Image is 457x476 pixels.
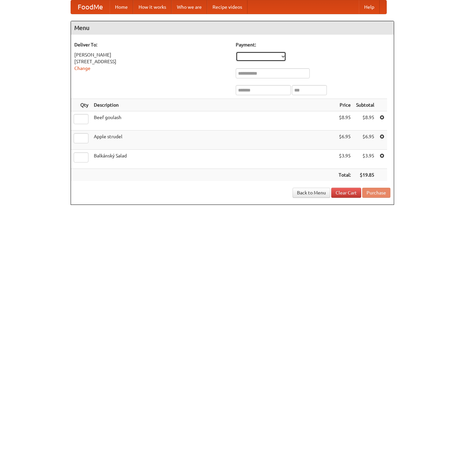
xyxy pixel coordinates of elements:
div: [STREET_ADDRESS] [74,58,229,65]
a: Recipe videos [207,0,247,14]
th: Subtotal [353,99,377,111]
h4: Menu [71,21,394,35]
th: Total: [336,169,353,181]
td: Apple strudel [91,131,336,150]
a: Clear Cart [331,188,361,198]
td: Balkánský Salad [91,150,336,169]
td: $8.95 [336,111,353,131]
div: [PERSON_NAME] [74,51,229,58]
th: Qty [71,99,91,111]
td: $3.95 [336,150,353,169]
th: Description [91,99,336,111]
a: How it works [133,0,172,14]
h5: Payment: [236,41,390,48]
h5: Deliver To: [74,41,229,48]
th: Price [336,99,353,111]
a: Help [359,0,380,14]
td: $8.95 [353,111,377,131]
td: $6.95 [353,131,377,150]
td: Beef goulash [91,111,336,131]
a: Who we are [172,0,207,14]
th: $19.85 [353,169,377,181]
a: Change [74,66,90,71]
td: $3.95 [353,150,377,169]
button: Purchase [362,188,390,198]
a: Home [110,0,133,14]
a: FoodMe [71,0,110,14]
a: Back to Menu [293,188,330,198]
td: $6.95 [336,131,353,150]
